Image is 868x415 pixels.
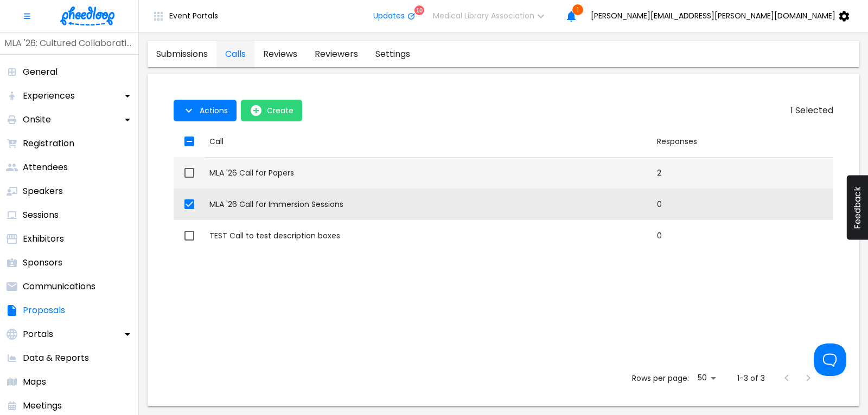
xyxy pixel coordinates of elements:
span: Updates [373,11,405,20]
span: Feedback [852,186,863,229]
button: open-Create [241,100,302,121]
p: Sponsors [23,256,62,269]
div: 0 [657,230,829,241]
div: proposals tabs [148,41,419,67]
span: Actions [200,106,228,115]
h6: 1 Selected [776,103,833,118]
p: Data & Reports [23,352,89,365]
p: Portals [23,328,53,341]
a: proposals-tab-reviewers [306,41,367,67]
div: 2 [657,167,829,178]
p: Experiences [23,89,75,102]
button: Actions [174,100,237,121]
p: OnSite [23,113,51,126]
p: Communications [23,280,95,293]
a: proposals-tab-submissions [148,41,216,67]
span: Create [267,106,293,115]
button: Medical Library Association [424,5,560,27]
button: Sort [205,132,228,152]
p: Meetings [23,399,62,412]
div: 10 [414,5,424,15]
a: proposals-tab-calls [216,41,254,67]
iframe: Toggle Customer Support [814,343,846,376]
img: logo [60,7,114,25]
p: Exhibitors [23,232,64,245]
span: 1 [572,4,583,15]
a: proposals-tab-settings [367,41,419,67]
button: [PERSON_NAME][EMAIL_ADDRESS][PERSON_NAME][DOMAIN_NAME] [582,5,864,27]
div: 50 [693,370,720,386]
p: Proposals [23,304,65,317]
p: Attendees [23,161,68,174]
div: MLA '26 Call for Papers [209,167,648,178]
p: Registration [23,137,74,150]
p: 1-3 of 3 [737,373,765,384]
button: Sort [653,132,701,152]
p: General [23,66,58,79]
button: 1 [560,5,582,27]
span: Medical Library Association [433,11,534,20]
div: Call [209,135,224,148]
div: Responses [657,135,697,148]
p: Rows per page: [632,373,689,384]
div: TEST Call to test description boxes [209,230,648,241]
span: [PERSON_NAME][EMAIL_ADDRESS][PERSON_NAME][DOMAIN_NAME] [591,11,835,20]
a: proposals-tab-reviews [254,41,306,67]
button: Event Portals [143,5,227,27]
div: MLA '26 Call for Immersion Sessions [209,199,648,210]
p: Speakers [23,185,63,198]
span: Event Portals [169,11,218,20]
p: Sessions [23,209,59,222]
p: Maps [23,375,46,388]
button: Updates10 [365,5,424,27]
p: MLA '26: Cultured Collaborations [4,37,134,50]
div: 0 [657,199,829,210]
